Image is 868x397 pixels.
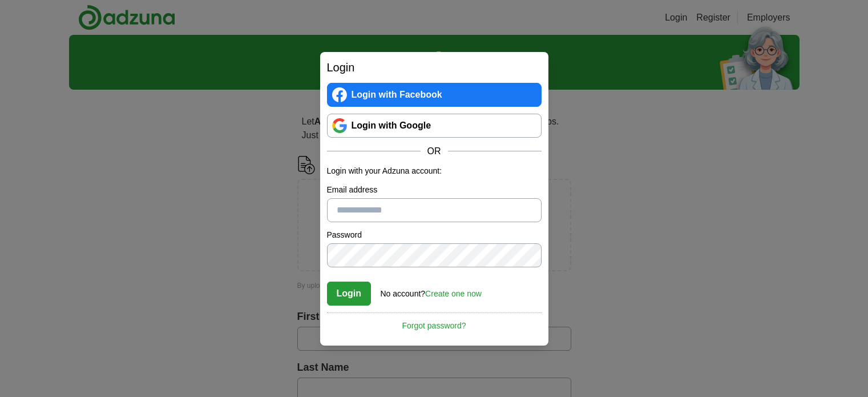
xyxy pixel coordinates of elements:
div: No account? [381,281,482,300]
a: Create one now [425,289,482,298]
a: Forgot password? [327,312,542,332]
label: Password [327,229,542,241]
button: Login [327,282,372,306]
label: Email address [327,184,542,196]
a: Login with Google [327,114,542,138]
a: Login with Facebook [327,83,542,107]
h2: Login [327,59,542,76]
span: OR [421,145,448,158]
p: Login with your Adzuna account: [327,165,542,177]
